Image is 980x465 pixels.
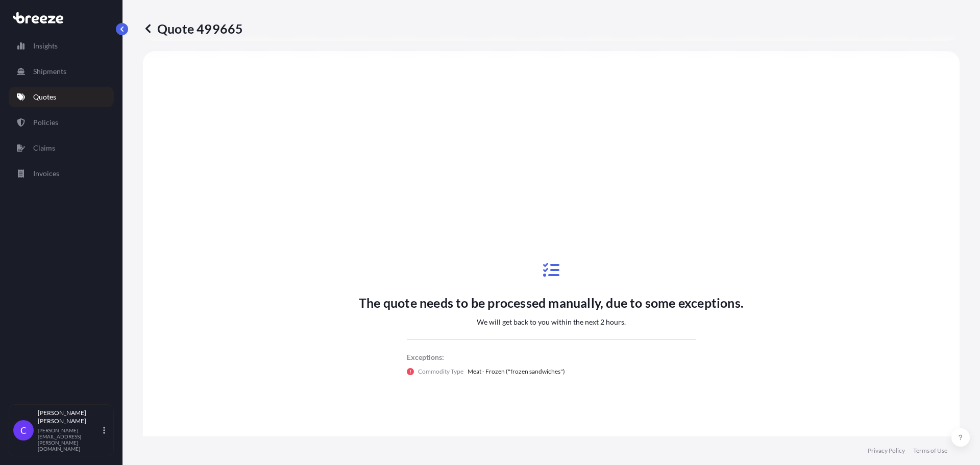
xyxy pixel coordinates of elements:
[20,425,27,435] span: C
[33,92,56,102] p: Quotes
[38,427,101,452] p: [PERSON_NAME][EMAIL_ADDRESS][PERSON_NAME][DOMAIN_NAME]
[407,352,696,362] p: Exceptions:
[9,138,114,158] a: Claims
[9,163,114,184] a: Invoices
[418,366,463,377] p: Commodity Type
[468,366,565,377] p: Meat - Frozen ("frozen sandwiches")
[33,143,55,153] p: Claims
[33,66,66,77] p: Shipments
[38,409,101,425] p: [PERSON_NAME] [PERSON_NAME]
[868,447,905,455] a: Privacy Policy
[913,447,947,455] a: Terms of Use
[9,87,114,107] a: Quotes
[359,295,744,311] p: The quote needs to be processed manually, due to some exceptions.
[9,61,114,82] a: Shipments
[33,168,59,179] p: Invoices
[33,41,58,51] p: Insights
[9,36,114,56] a: Insights
[33,117,58,128] p: Policies
[477,317,626,327] p: We will get back to you within the next 2 hours.
[9,112,114,133] a: Policies
[143,20,243,37] p: Quote 499665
